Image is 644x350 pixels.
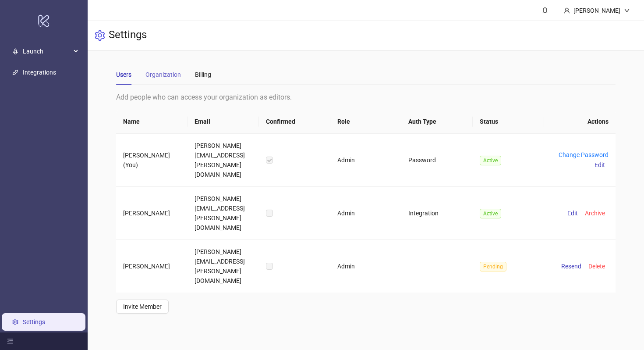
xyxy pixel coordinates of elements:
[561,263,581,270] span: Resend
[116,110,188,134] th: Name
[570,6,624,15] div: [PERSON_NAME]
[7,338,13,344] span: menu-fold
[559,151,609,158] a: Change Password
[567,210,578,217] span: Edit
[558,261,585,271] button: Resend
[401,187,473,240] td: Integration
[116,92,616,103] div: Add people who can access your organization as editors.
[23,69,56,76] a: Integrations
[330,110,402,134] th: Role
[330,240,402,293] td: Admin
[591,160,609,170] button: Edit
[23,43,71,60] span: Launch
[188,134,259,187] td: [PERSON_NAME][EMAIL_ADDRESS][PERSON_NAME][DOMAIN_NAME]
[473,110,544,134] th: Status
[116,134,188,187] td: [PERSON_NAME] (You)
[480,156,501,165] span: Active
[624,7,630,14] span: down
[581,208,609,218] button: Archive
[585,210,605,217] span: Archive
[116,300,169,314] button: Invite Member
[188,110,259,134] th: Email
[116,240,188,293] td: [PERSON_NAME]
[145,70,181,79] div: Organization
[116,187,188,240] td: [PERSON_NAME]
[585,261,609,271] button: Delete
[480,262,506,271] span: Pending
[564,7,570,14] span: user
[330,134,402,187] td: Admin
[330,187,402,240] td: Admin
[594,161,605,168] span: Edit
[401,134,473,187] td: Password
[12,48,18,54] span: rocket
[564,208,581,218] button: Edit
[188,240,259,293] td: [PERSON_NAME][EMAIL_ADDRESS][PERSON_NAME][DOMAIN_NAME]
[23,318,45,325] a: Settings
[116,70,131,79] div: Users
[588,263,605,270] span: Delete
[259,110,330,134] th: Confirmed
[544,110,616,134] th: Actions
[95,30,105,41] span: setting
[123,303,162,310] span: Invite Member
[109,28,147,43] h3: Settings
[480,209,501,218] span: Active
[188,187,259,240] td: [PERSON_NAME][EMAIL_ADDRESS][PERSON_NAME][DOMAIN_NAME]
[401,110,473,134] th: Auth Type
[195,70,211,79] div: Billing
[542,7,548,13] span: bell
